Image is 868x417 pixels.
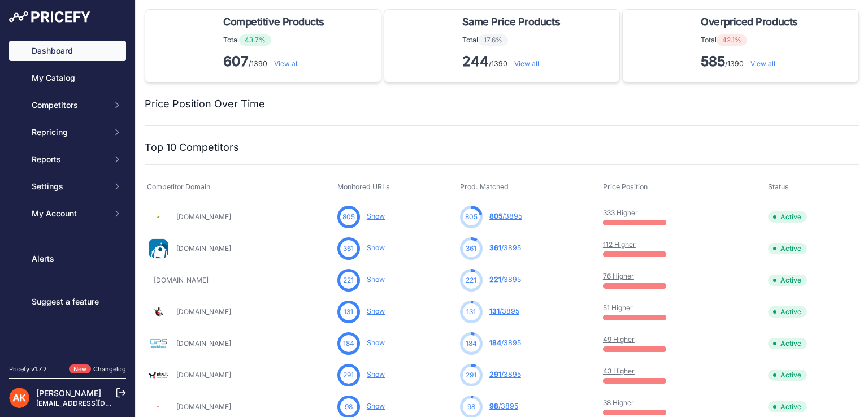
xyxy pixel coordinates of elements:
[9,203,126,224] button: My Account
[367,212,385,220] a: Show
[489,275,521,284] a: 221/3895
[701,14,797,30] span: Overpriced Products
[768,338,807,349] span: Active
[489,275,501,284] span: 221
[145,140,239,155] h2: Top 10 Competitors
[750,59,775,68] a: View all
[466,244,476,254] span: 361
[367,370,385,379] a: Show
[9,41,126,61] a: Dashboard
[768,370,807,381] span: Active
[466,275,476,285] span: 221
[344,307,353,317] span: 131
[9,41,126,351] nav: Sidebar
[36,388,101,398] a: [PERSON_NAME]
[460,183,509,191] span: Prod. Matched
[176,212,231,221] a: [DOMAIN_NAME]
[701,34,802,46] p: Total
[768,243,807,254] span: Active
[367,402,385,410] a: Show
[465,212,478,222] span: 805
[367,244,385,252] a: Show
[489,402,498,410] span: 98
[343,244,354,254] span: 361
[223,53,249,69] strong: 607
[345,402,353,412] span: 98
[603,367,635,375] a: 43 Higher
[489,212,502,220] span: 805
[9,249,126,269] a: Alerts
[489,338,521,347] a: 184/3895
[603,303,633,312] a: 51 Higher
[489,338,501,347] span: 184
[466,307,476,317] span: 131
[343,370,354,380] span: 291
[223,14,324,30] span: Competitive Products
[466,370,476,380] span: 291
[9,11,90,23] img: Pricefy Logo
[467,402,475,412] span: 98
[603,335,635,344] a: 49 Higher
[717,34,747,46] span: 42.1%
[367,338,385,347] a: Show
[93,365,126,373] a: Changelog
[239,34,271,46] span: 43.7%
[147,183,210,191] span: Competitor Domain
[603,398,634,407] a: 38 Higher
[367,307,385,315] a: Show
[603,240,636,249] a: 112 Higher
[176,244,231,253] a: [DOMAIN_NAME]
[768,306,807,318] span: Active
[154,276,209,284] a: [DOMAIN_NAME]
[768,183,789,191] span: Status
[32,208,106,219] span: My Account
[489,370,501,379] span: 291
[223,53,329,71] p: /1390
[514,59,539,68] a: View all
[489,307,519,315] a: 131/3895
[489,212,522,220] a: 805/3895
[462,53,565,71] p: /1390
[768,401,807,412] span: Active
[603,208,638,217] a: 333 Higher
[768,275,807,286] span: Active
[462,14,560,30] span: Same Price Products
[489,307,500,315] span: 131
[9,95,126,115] button: Competitors
[9,149,126,170] button: Reports
[768,211,807,223] span: Active
[176,307,231,316] a: [DOMAIN_NAME]
[603,183,648,191] span: Price Position
[343,338,354,349] span: 184
[176,339,231,347] a: [DOMAIN_NAME]
[367,275,385,284] a: Show
[69,364,91,374] span: New
[489,402,518,410] a: 98/3895
[9,122,126,142] button: Repricing
[701,53,802,71] p: /1390
[9,364,47,374] div: Pricefy v1.7.2
[489,370,521,379] a: 291/3895
[478,34,508,46] span: 17.6%
[462,53,489,69] strong: 244
[9,68,126,88] a: My Catalog
[489,244,501,252] span: 361
[32,127,106,138] span: Repricing
[274,59,299,68] a: View all
[603,272,634,280] a: 76 Higher
[223,34,329,46] p: Total
[342,212,355,222] span: 805
[145,96,265,112] h2: Price Position Over Time
[9,176,126,197] button: Settings
[32,99,106,111] span: Competitors
[36,399,154,407] a: [EMAIL_ADDRESS][DOMAIN_NAME]
[337,183,390,191] span: Monitored URLs
[462,34,565,46] p: Total
[176,402,231,411] a: [DOMAIN_NAME]
[489,244,521,252] a: 361/3895
[176,371,231,379] a: [DOMAIN_NAME]
[32,181,106,192] span: Settings
[466,338,477,349] span: 184
[32,154,106,165] span: Reports
[343,275,354,285] span: 221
